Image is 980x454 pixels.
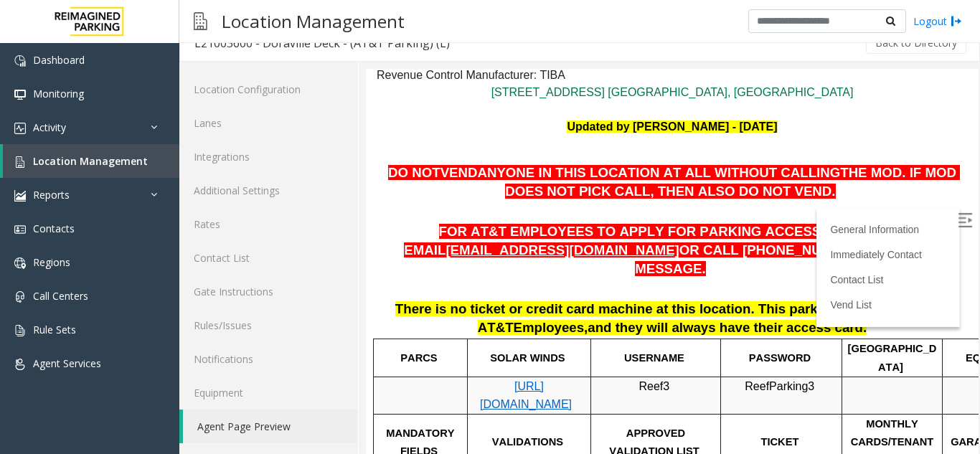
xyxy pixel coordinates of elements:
[379,311,448,323] span: ReefParking3
[80,174,313,189] span: [EMAIL_ADDRESS][DOMAIN_NAME]
[482,274,571,304] span: [GEOGRAPHIC_DATA]
[75,96,112,111] span: VEND
[33,323,76,336] span: Rule Sets
[183,410,358,443] a: Agent Page Preview
[33,255,70,269] span: Regions
[179,308,358,342] a: Rules/Issues
[3,144,179,178] a: Location Management
[222,251,501,266] span: and they will always have their access card.
[14,325,26,336] img: 'icon'
[464,230,506,242] a: Vend List
[269,174,578,207] span: OR CALL [PHONE_NUMBER] & LEAVE A MESSAGE.
[22,96,75,111] span: DO NOT
[913,14,962,29] a: Logout
[179,106,358,140] a: Lanes
[14,224,26,235] img: 'icon'
[243,359,333,389] span: APPROVED VALIDATION LIST
[14,257,26,269] img: 'icon'
[194,4,207,39] img: pageIcon
[179,207,358,241] a: Rates
[179,140,358,174] a: Integrations
[273,311,303,323] span: Reef3
[258,283,319,295] span: USERNAME
[139,96,594,130] span: . IF MOD DOES NOT PICK CALL, THEN ALSO DO NOT VEND.
[179,275,358,308] a: Gate Instructions
[383,283,445,295] span: PASSWORD
[33,87,84,100] span: Monitoring
[124,283,199,295] span: SOLAR WINDS
[179,72,358,106] a: Location Configuration
[395,367,433,379] span: TICKET
[179,342,358,376] a: Notifications
[179,376,358,410] a: Equipment
[148,251,222,266] span: Employees,
[194,34,450,52] div: L21003600 - Doraville Deck - (AT&T Parking) (L)
[592,144,606,159] img: Open/Close Sidebar Menu
[33,289,88,303] span: Call Centers
[14,190,26,202] img: 'icon'
[33,53,85,67] span: Dashboard
[485,349,568,397] span: MONTHLY CARDS/TENANTS
[14,123,26,134] img: 'icon'
[201,52,411,64] font: Updated by [PERSON_NAME] - [DATE]
[179,174,358,207] a: Additional Settings
[29,232,588,266] span: There is no ticket or credit card machine at this location. This parking lot is only for the AT&T
[14,89,26,100] img: 'icon'
[14,156,26,168] img: 'icon'
[33,356,101,370] span: Agent Services
[114,311,206,342] a: [URL][DOMAIN_NAME]
[464,155,553,166] a: General Information
[179,241,358,275] a: Contact List
[20,359,91,389] span: MANDATORY FIELDS
[14,291,26,303] img: 'icon'
[14,359,26,370] img: 'icon'
[33,222,75,235] span: Contacts
[866,32,966,54] button: Back to Directory
[474,96,536,111] span: THE MOD
[111,96,474,111] span: ANYONE IN THIS LOCATION AT ALL WITHOUT CALLING
[38,155,543,189] span: FOR AT&T EMPLOYEES TO APPLY FOR PARKING ACCESS, THEY MUST EMAIL
[33,120,66,134] span: Activity
[126,367,197,379] span: VALIDATIONS
[464,180,556,191] a: Immediately Contact
[80,176,313,188] a: [EMAIL_ADDRESS][DOMAIN_NAME]
[33,188,70,202] span: Reports
[33,154,148,168] span: Location Management
[464,205,517,217] a: Contact List
[14,55,26,67] img: 'icon'
[126,17,488,29] a: [STREET_ADDRESS] [GEOGRAPHIC_DATA], [GEOGRAPHIC_DATA]
[585,367,677,379] span: GARAGE LAYOUT
[34,283,71,295] span: PARCS
[600,283,662,295] span: EQUIPMENT
[951,14,962,29] img: logout
[215,4,412,39] h3: Location Management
